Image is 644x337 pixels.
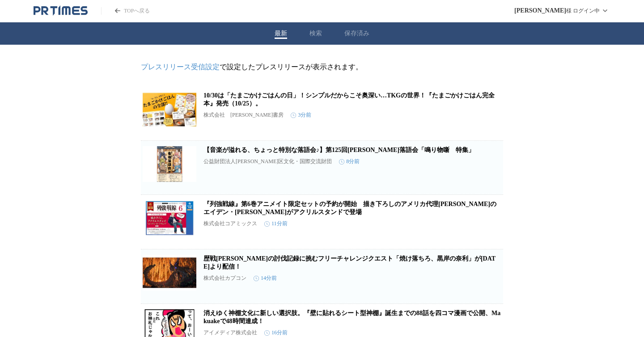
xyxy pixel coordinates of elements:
time: 8分前 [339,158,360,165]
a: 10/30は「たまごかけごはんの日」！シンプルだからこそ奥深い…TKGの世界！『たまごかけごはん完全本』発売（10/25）。 [203,92,495,107]
img: 【⾳楽が溢れる、ちょっと特別な落語会♪】第125回板橋落語会「鳴り物噺 特集」 [143,146,196,182]
time: 14分前 [254,274,277,282]
a: プレスリリース受信設定 [141,63,220,71]
img: 10/30は「たまごかけごはんの日」！シンプルだからこそ奥深い…TKGの世界！『たまごかけごはん完全本』発売（10/25）。 [143,92,196,127]
img: 歴戦王ヌ・エグドラの討伐記録に挑むフリーチャレンジクエスト「焼け落ちろ、黒岸の奈利」が10月29日(水)より配信！ [143,255,196,291]
button: 最新 [275,29,287,38]
button: 保存済み [344,29,369,38]
a: 消えゆく神棚文化に新しい選択肢。『壁に貼れるシート型神棚』誕生までの88話を四コマ漫画で公開、Makuakeで48時間達成！ [203,310,500,324]
time: 16分前 [264,329,288,337]
time: 3分前 [291,111,311,119]
p: で設定したプレスリリースが表示されます。 [141,63,503,72]
img: 『列強戦線』第6巻アニメイト限定セットの予約が開始 描き下ろしのアメリカ代理英雄のエイデン・D・アダムスがアクリルスタンドで登場 [143,200,196,236]
p: 公益財団法人[PERSON_NAME]区文化・国際交流財団 [203,158,332,165]
button: 検索 [309,29,322,38]
p: 株式会社カプコン [203,274,246,282]
p: 株式会社コアミックス [203,220,257,227]
span: [PERSON_NAME] [514,7,566,14]
a: 『列強戦線』第6巻アニメイト限定セットの予約が開始 描き下ろしのアメリカ代理[PERSON_NAME]のエイデン・[PERSON_NAME]がアクリルスタンドで登場 [203,201,496,215]
a: 【⾳楽が溢れる、ちょっと特別な落語会♪】第125回[PERSON_NAME]落語会「鳴り物噺 特集」 [203,147,475,153]
a: PR TIMESのトップページはこちら [101,7,150,15]
p: 株式会社 [PERSON_NAME]書房 [203,111,284,119]
a: PR TIMESのトップページはこちら [34,5,88,16]
a: 歴戦[PERSON_NAME]の討伐記録に挑むフリーチャレンジクエスト「焼け落ちろ、黒岸の奈利」が[DATE]より配信！ [203,255,496,270]
time: 11分前 [264,220,288,227]
p: アイメディア株式会社 [203,329,257,337]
